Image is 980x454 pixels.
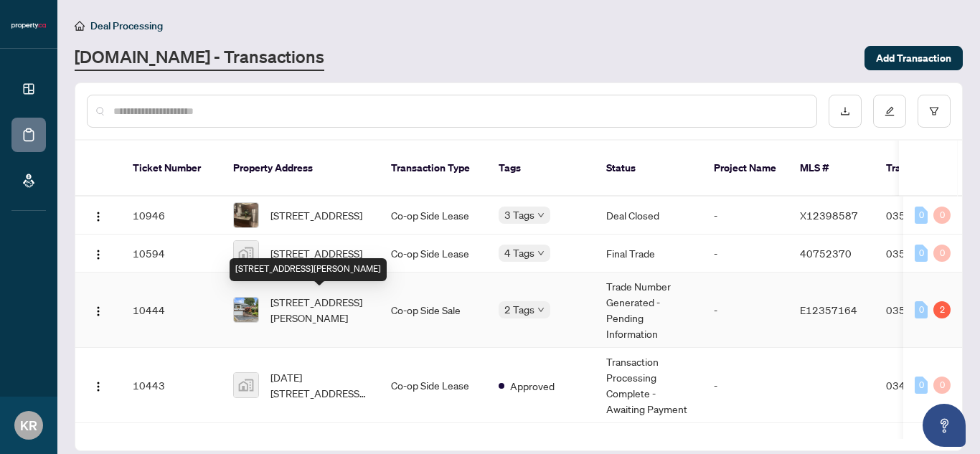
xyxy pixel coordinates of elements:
span: Deal Processing [90,19,163,32]
button: filter [918,95,951,128]
td: 10946 [121,197,222,235]
td: Co-op Side Sale [380,273,487,348]
th: Ticket Number [121,141,222,197]
span: 40752370 [800,247,852,260]
img: thumbnail-img [234,298,258,322]
div: 0 [915,377,928,394]
td: Transaction Processing Complete - Awaiting Payment [595,348,702,423]
img: thumbnail-img [234,373,258,397]
td: - [702,273,788,348]
span: down [537,250,545,257]
div: 0 [933,377,951,394]
td: Trade Number Generated - Pending Information [595,273,702,348]
span: [DATE][STREET_ADDRESS][DATE] [270,369,368,401]
span: 3 Tags [504,207,534,223]
img: Logo [93,211,104,222]
td: - [702,235,788,273]
img: Logo [93,249,104,260]
th: Project Name [702,141,788,197]
img: Logo [93,381,104,392]
a: [DOMAIN_NAME] - Transactions [75,45,324,71]
th: Tags [487,141,595,197]
img: thumbnail-img [234,203,258,227]
span: down [537,212,545,219]
td: 035213 [875,197,975,235]
span: [STREET_ADDRESS][PERSON_NAME] [270,294,368,326]
button: Logo [87,242,110,265]
button: Open asap [923,404,966,447]
td: 034990 [875,348,975,423]
td: - [702,348,788,423]
td: Co-op Side Lease [380,235,487,273]
th: Trade Number [875,141,975,197]
td: Co-op Side Lease [380,348,487,423]
button: Logo [87,204,110,227]
span: [STREET_ADDRESS] [270,245,362,261]
div: 0 [915,245,928,262]
span: 2 Tags [504,301,534,318]
th: Status [595,141,702,197]
span: Add Transaction [876,47,951,70]
span: KR [20,415,37,435]
span: edit [885,106,895,116]
span: filter [929,106,939,116]
th: MLS # [788,141,875,197]
span: X12398587 [800,209,858,222]
span: Approved [510,378,555,394]
button: Add Transaction [864,46,963,70]
td: 035106 [875,235,975,273]
div: 0 [915,301,928,318]
img: thumbnail-img [234,241,258,265]
td: 10443 [121,348,222,423]
span: download [840,106,850,116]
img: Logo [93,306,104,317]
div: 0 [933,207,951,224]
td: Final Trade [595,235,702,273]
span: down [537,306,545,313]
span: E12357164 [800,303,857,316]
td: 10444 [121,273,222,348]
th: Transaction Type [380,141,487,197]
div: 2 [933,301,951,318]
button: Logo [87,298,110,321]
span: home [75,21,85,31]
button: edit [873,95,906,128]
td: Deal Closed [595,197,702,235]
span: [STREET_ADDRESS] [270,207,362,223]
img: logo [11,22,46,30]
td: 035255 [875,273,975,348]
button: Logo [87,374,110,397]
button: download [829,95,862,128]
td: - [702,197,788,235]
div: [STREET_ADDRESS][PERSON_NAME] [230,258,387,281]
div: 0 [933,245,951,262]
span: 4 Tags [504,245,534,261]
td: Co-op Side Lease [380,197,487,235]
td: 10594 [121,235,222,273]
th: Property Address [222,141,380,197]
div: 0 [915,207,928,224]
